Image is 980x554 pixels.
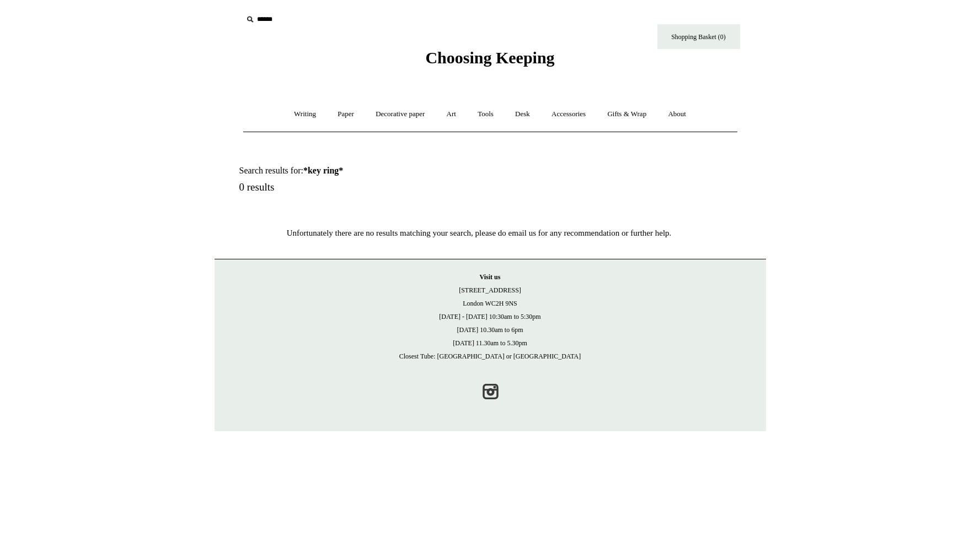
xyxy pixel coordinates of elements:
[542,100,596,129] a: Accessories
[284,100,326,129] a: Writing
[657,24,740,49] a: Shopping Basket (0)
[328,100,364,129] a: Paper
[226,270,755,363] p: [STREET_ADDRESS] London WC2H 9NS [DATE] - [DATE] 10:30am to 5:30pm [DATE] 10.30am to 6pm [DATE] 1...
[505,100,540,129] a: Desk
[215,226,744,240] p: Unfortunately there are no results matching your search, please do email us for any recommendatio...
[425,57,554,65] a: Choosing Keeping
[468,100,504,129] a: Tools
[437,100,466,129] a: Art
[366,100,435,129] a: Decorative paper
[239,165,503,176] h1: Search results for:
[478,379,502,404] a: Instagram
[425,48,554,67] span: Choosing Keeping
[239,181,503,194] h5: 0 results
[597,100,656,129] a: Gifts & Wrap
[303,166,343,175] strong: *key ring*
[658,100,696,129] a: About
[480,273,501,281] strong: Visit us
